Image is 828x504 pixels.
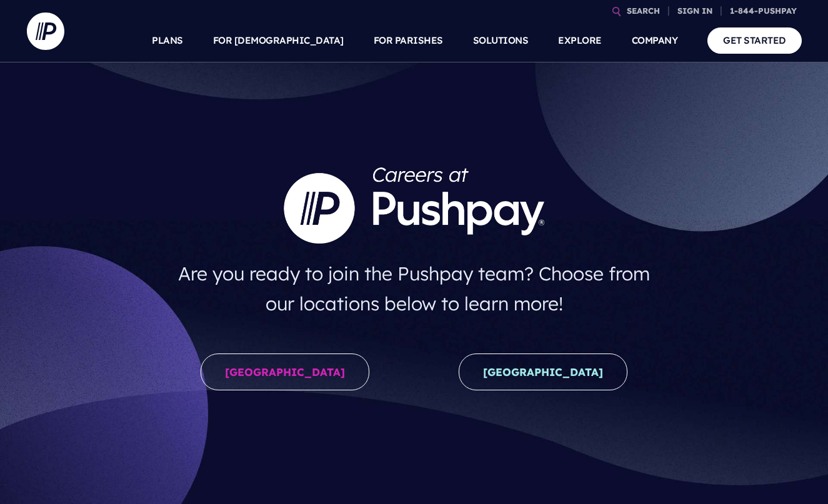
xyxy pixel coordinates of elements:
a: FOR [DEMOGRAPHIC_DATA] [213,19,344,62]
a: SOLUTIONS [473,19,529,62]
a: [GEOGRAPHIC_DATA] [201,353,369,390]
a: PLANS [152,19,183,62]
a: EXPLORE [558,19,602,62]
a: COMPANY [632,19,678,62]
a: GET STARTED [707,27,802,53]
a: FOR PARISHES [374,19,443,62]
a: [GEOGRAPHIC_DATA] [459,353,627,390]
h4: Are you ready to join the Pushpay team? Choose from our locations below to learn more! [166,254,662,324]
